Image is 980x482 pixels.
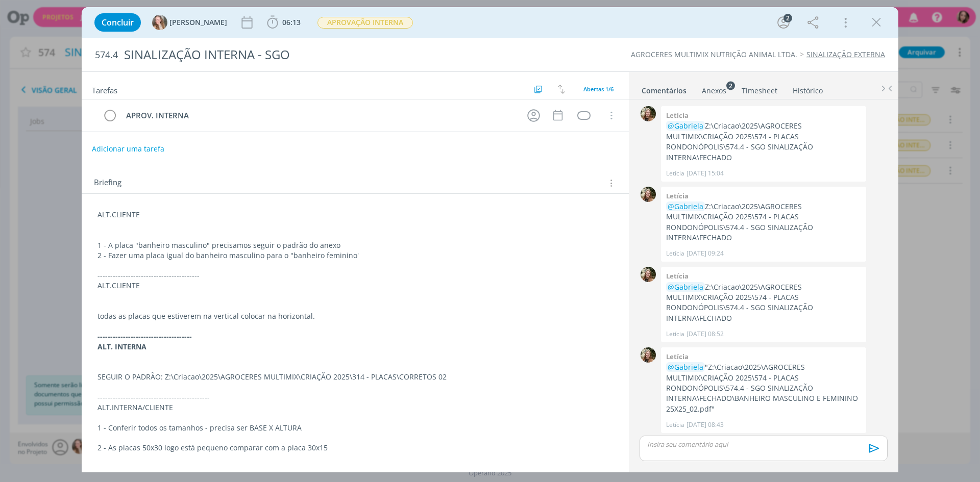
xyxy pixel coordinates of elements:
p: 2 - Fazer uma placa igual do banheiro masculino para o "banheiro feminino' [97,250,613,261]
span: SEGUIR O PADRÃO: Z:\Criacao\2025\AGROCERES MULTIMIX\CRIAÇÃO 2025\314 - PLACAS\CORRETOS 02 [97,372,447,382]
div: SINALIZAÇÃO INTERNA - SGO [120,42,552,67]
span: 06:13 [282,17,301,27]
div: 2 [783,14,792,22]
img: G [152,15,167,30]
p: Z:\Criacao\2025\AGROCERES MULTIMIX\CRIAÇÃO 2025\574 - PLACAS RONDONÓPOLIS\574.4 - SGO SINALIZAÇÃO... [666,121,861,163]
p: "Z:\Criacao\2025\AGROCERES MULTIMIX\CRIAÇÃO 2025\574 - PLACAS RONDONÓPOLIS\574.4 - SGO SINALIZAÇÃ... [666,362,861,414]
p: 2 - As placas 50x30 logo está pequeno comparar com a placa 30x15 [97,443,613,453]
img: L [641,106,656,121]
span: Abertas 1/6 [583,85,614,93]
p: todas as placas que estiverem na vertical colocar na horizontal. [97,311,613,321]
button: 2 [775,14,792,31]
div: APROV. INTERNA [121,109,518,122]
a: Timesheet [741,81,778,96]
b: Letícia [666,191,689,200]
button: APROVAÇÃO INTERNA [317,16,413,29]
img: L [641,347,656,363]
span: Concluir [102,18,134,27]
img: L [641,267,656,282]
span: @Gabriela [668,121,703,131]
div: dialog [82,7,898,472]
p: Letícia [666,169,684,178]
img: arrow-down-up.svg [558,85,565,94]
a: SINALIZAÇÃO EXTERNA [806,49,885,59]
p: ALT.CLIENTE [97,281,613,291]
span: [DATE] 15:04 [687,169,724,178]
p: Z:\Criacao\2025\AGROCERES MULTIMIX\CRIAÇÃO 2025\574 - PLACAS RONDONÓPOLIS\574.4 - SGO SINALIZAÇÃO... [666,282,861,324]
span: @Gabriela [668,282,703,292]
p: ALT.INTERNA/CLIENTE [97,402,613,413]
a: AGROCERES MULTIMIX NUTRIÇÃO ANIMAL LTDA. [631,49,797,59]
div: Anexos [702,86,726,96]
b: Letícia [666,111,689,120]
p: 1 - Conferir todos os tamanhos - precisa ser BASE X ALTURA [97,423,613,433]
sup: 2 [726,81,735,90]
span: [DATE] 08:52 [687,329,724,339]
p: Letícia [666,249,684,258]
button: 06:13 [264,14,303,31]
a: Histórico [792,81,823,96]
span: @Gabriela [668,201,703,211]
strong: ALT. INTERNA [97,342,146,351]
p: ALT.CLIENTE [97,210,613,220]
p: Z:\Criacao\2025\AGROCERES MULTIMIX\CRIAÇÃO 2025\574 - PLACAS RONDONÓPOLIS\574.4 - SGO SINALIZAÇÃO... [666,201,861,243]
span: APROVAÇÃO INTERNA [317,17,413,29]
span: Briefing [94,176,121,190]
p: 1 - A placa "banheiro masculino" precisamos seguir o padrão do anexo [97,240,613,250]
span: @Gabriela [668,362,703,372]
p: -------------------------------------------- [97,392,613,402]
img: L [641,187,656,202]
button: Adicionar uma tarefa [91,140,165,158]
p: Letícia [666,420,684,429]
strong: ------------------------------------- [97,332,192,341]
span: 574.4 [95,49,118,61]
p: ---------------------------------------- [97,270,613,281]
span: [DATE] 08:43 [687,420,724,429]
b: Letícia [666,352,689,361]
span: [PERSON_NAME] [169,19,227,26]
span: [DATE] 09:24 [687,249,724,258]
button: G[PERSON_NAME] [152,15,227,30]
b: Letícia [666,271,689,281]
button: Concluir [94,13,141,32]
p: Letícia [666,329,684,339]
span: Tarefas [92,83,117,95]
a: Comentários [641,81,687,96]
